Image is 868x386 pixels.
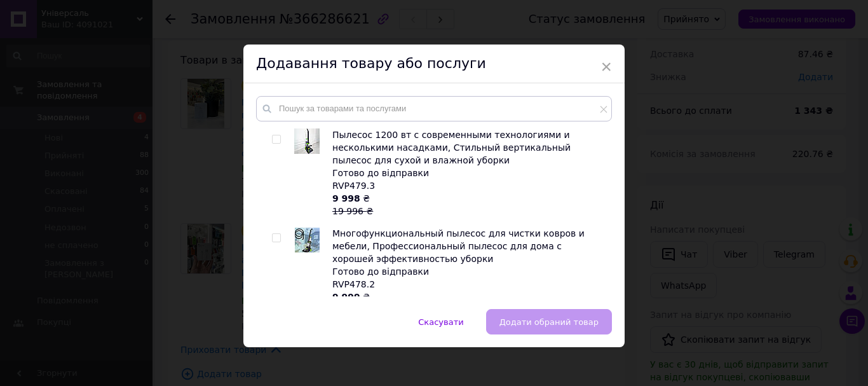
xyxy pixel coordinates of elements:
img: Многофункциональный пылесос для чистки ковров и мебели, Профессиональный пылесос для дома с хорош... [295,228,320,252]
button: Скасувати [405,309,477,334]
span: 19 996 ₴ [332,206,373,216]
span: Скасувати [418,317,463,327]
div: ₴ [332,192,605,217]
div: ₴ [332,291,605,316]
span: Многофункциональный пылесос для чистки ковров и мебели, Профессиональный пылесос для дома с хорош... [332,228,585,264]
div: Готово до відправки [332,167,605,179]
div: Додавання товару або послуги [243,45,625,83]
span: Пылесос 1200 вт с современными технологиями и несколькими насадками, Стильный вертикальный пылесо... [332,130,571,165]
b: 9 998 [332,193,360,203]
span: × [600,56,612,78]
span: RVP478.2 [332,279,375,289]
img: Пылесос 1200 вт с современными технологиями и несколькими насадками, Стильный вертикальный пылесо... [294,128,320,154]
div: Готово до відправки [332,265,605,278]
b: 9 999 [332,292,360,302]
span: RVP479.3 [332,181,375,191]
input: Пошук за товарами та послугами [256,96,612,121]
